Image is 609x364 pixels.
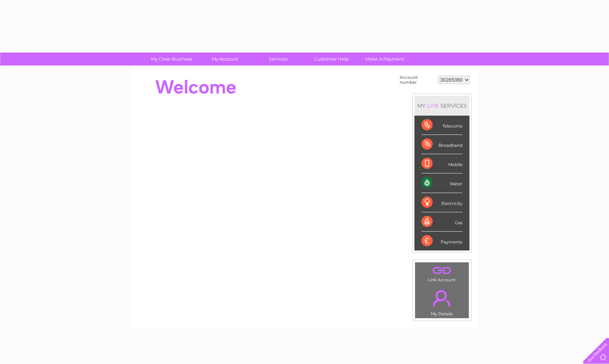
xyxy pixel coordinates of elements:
[415,284,469,318] td: My Details
[143,53,201,66] a: My Clear Business
[356,53,414,66] a: Make A Payment
[426,102,440,109] div: LIVE
[398,73,436,87] td: Account number
[421,173,462,193] div: Water
[421,135,462,154] div: Broadband
[196,53,254,66] a: My Account
[417,286,467,310] a: .
[421,116,462,135] div: Telecoms
[417,264,467,276] a: .
[249,53,307,66] a: Services
[421,212,462,232] div: Gas
[421,193,462,212] div: Electricity
[421,154,462,173] div: Mobile
[414,96,469,116] div: MY SERVICES
[415,262,469,284] td: Link Account
[303,53,360,66] a: Customer Help
[421,232,462,250] div: Payments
